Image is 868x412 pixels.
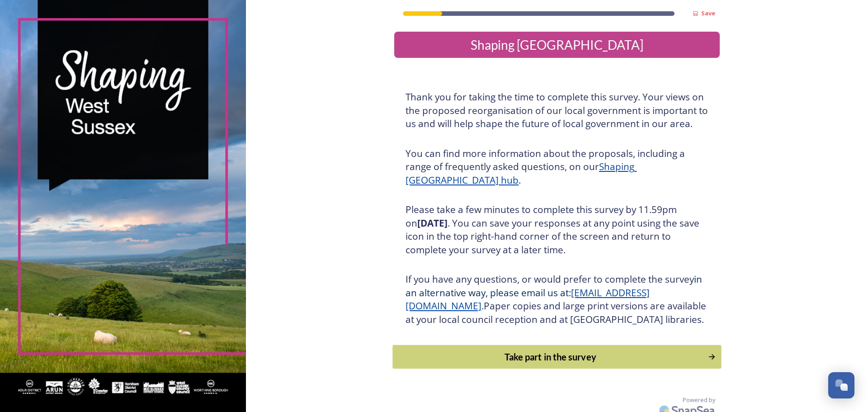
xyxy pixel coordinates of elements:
button: Continue [393,345,722,369]
strong: Save [701,9,715,17]
span: . [481,299,484,312]
span: Powered by [683,396,715,404]
div: Shaping [GEOGRAPHIC_DATA] [398,35,716,54]
div: Take part in the survey [398,350,703,364]
h3: Thank you for taking the time to complete this survey. Your views on the proposed reorganisation ... [406,90,708,131]
h3: If you have any questions, or would prefer to complete the survey Paper copies and large print ve... [406,273,708,326]
button: Open Chat [828,372,854,398]
a: [EMAIL_ADDRESS][DOMAIN_NAME] [406,286,650,313]
h3: You can find more information about the proposals, including a range of frequently asked question... [406,147,708,187]
a: Shaping [GEOGRAPHIC_DATA] hub [406,160,637,186]
strong: [DATE] [417,217,448,229]
span: in an alternative way, please email us at: [406,273,704,299]
h3: Please take a few minutes to complete this survey by 11.59pm on . You can save your responses at ... [406,203,708,256]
